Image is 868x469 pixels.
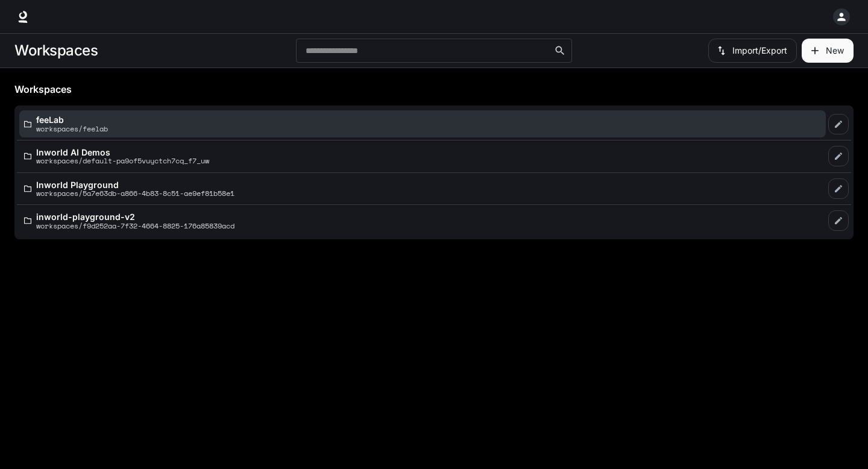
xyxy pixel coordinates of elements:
[19,143,826,170] a: Inworld AI Demosworkspaces/default-pa9of5vuyctch7cq_f7_uw
[14,39,98,63] h1: Workspaces
[19,110,826,137] a: feeLabworkspaces/feelab
[19,175,826,203] a: Inworld Playgroundworkspaces/5a7e63db-a866-4b83-8c51-ae9ef81b58e1
[19,207,826,234] a: inworld-playground-v2workspaces/f9d252aa-7f32-4664-8825-176a85839acd
[36,115,108,124] p: feeLab
[36,148,209,157] p: Inworld AI Demos
[14,83,854,96] h5: Workspaces
[828,146,849,166] a: Edit workspace
[36,212,234,221] p: inworld-playground-v2
[36,157,209,165] p: workspaces/default-pa9of5vuyctch7cq_f7_uw
[36,180,234,189] p: Inworld Playground
[708,39,797,63] button: Import/Export
[828,210,849,231] a: Edit workspace
[802,39,854,63] button: Create workspace
[828,114,849,134] a: Edit workspace
[36,222,234,230] p: workspaces/f9d252aa-7f32-4664-8825-176a85839acd
[36,189,234,197] p: workspaces/5a7e63db-a866-4b83-8c51-ae9ef81b58e1
[36,125,108,133] p: workspaces/feelab
[828,178,849,199] a: Edit workspace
